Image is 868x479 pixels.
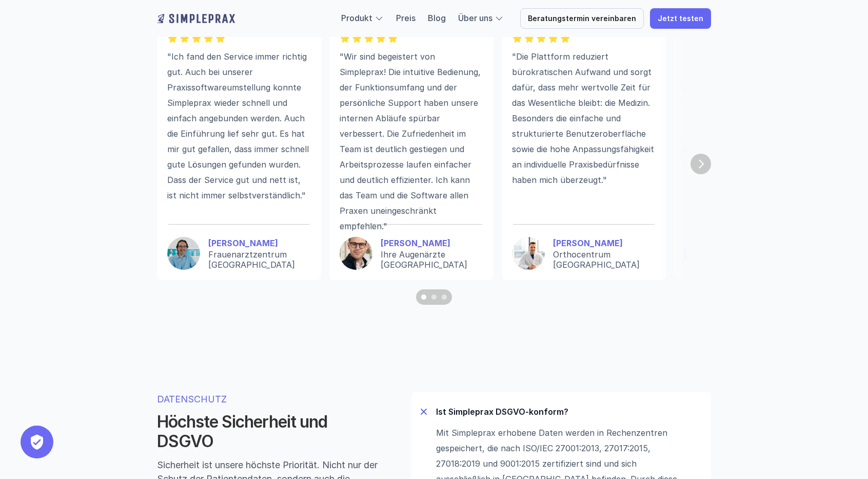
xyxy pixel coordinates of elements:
[167,49,311,203] p: "Ich fand den Service immer richtig gut. Auch bei unserer Praxissoftwareumstellung konnte Simplep...
[684,49,828,172] p: "In unserer psychotherapeutischen Praxis hat Simpleprax nicht nur den Alltag vereinfacht, sondern...
[458,13,492,23] a: Über uns
[396,13,416,23] a: Preis
[381,249,483,270] p: Ihre Augenärzte [GEOGRAPHIC_DATA]
[528,14,636,23] p: Beratungstermin vereinbaren
[553,238,623,248] strong: [PERSON_NAME]
[157,23,711,305] fieldset: Carousel pagination controls
[684,237,717,270] img: Nicolas Mandt
[157,23,321,148] li: 1 of 8
[436,407,703,417] p: Ist Simpleprax DSGVO-konform?
[208,249,311,270] p: Frauenarztzentrum [GEOGRAPHIC_DATA]
[553,249,656,270] p: Orthocentrum [GEOGRAPHIC_DATA]
[329,23,494,280] li: 2 of 8
[157,392,379,406] p: DATENSCHUTZ
[381,238,450,248] strong: [PERSON_NAME]
[167,237,311,270] a: [PERSON_NAME]Frauenarztzentrum [GEOGRAPHIC_DATA]
[691,154,711,174] button: Next
[658,14,703,23] p: Jetzt testen
[512,237,656,270] a: [PERSON_NAME]Orthocentrum [GEOGRAPHIC_DATA]
[512,49,656,188] p: "Die Plattform reduziert bürokratischen Aufwand und sorgt dafür, dass mehr wertvolle Zeit für das...
[684,237,828,270] a: Nicolas Mandt
[428,13,446,23] a: Blog
[416,289,429,305] button: Scroll to page 1
[439,289,452,305] button: Scroll to page 3
[341,13,372,23] a: Produkt
[502,23,666,148] li: 3 of 8
[650,8,711,29] a: Jetzt testen
[340,237,483,270] a: [PERSON_NAME]Ihre Augenärzte [GEOGRAPHIC_DATA]
[520,8,644,29] a: Beratungstermin vereinbaren
[340,49,483,234] p: "Wir sind begeistert von Simpleprax! Die intuitive Bedienung, der Funktionsumfang und der persönl...
[157,412,379,452] h2: Höchste Sicherheit und DSGVO
[674,23,838,148] li: 4 of 8
[208,238,278,248] strong: [PERSON_NAME]
[429,289,439,305] button: Scroll to page 2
